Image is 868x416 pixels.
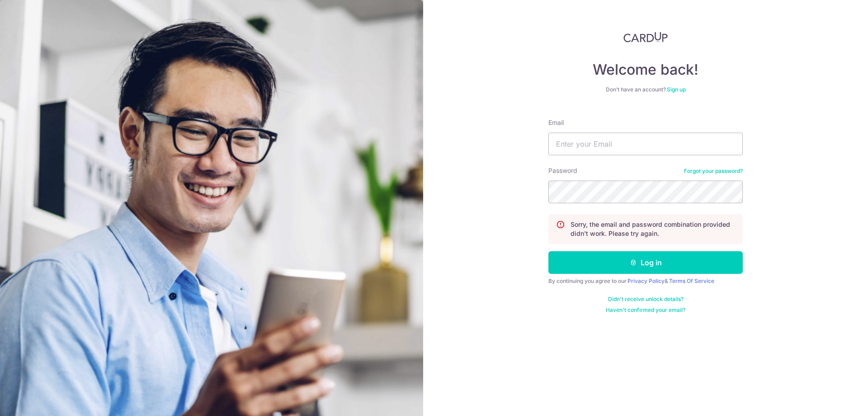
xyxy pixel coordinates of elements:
div: Don’t have an account? [548,86,743,93]
div: By continuing you agree to our & [548,277,743,285]
a: Privacy Policy [627,277,665,284]
a: Terms Of Service [669,277,714,284]
img: CardUp Logo [623,32,668,43]
a: Sign up [667,86,686,93]
input: Enter your Email [548,133,743,155]
a: Haven't confirmed your email? [606,306,685,314]
a: Forgot your password? [684,167,743,175]
label: Password [548,166,577,175]
h4: Welcome back! [548,61,743,79]
a: Didn't receive unlock details? [608,296,684,303]
button: Log in [548,251,743,274]
label: Email [548,118,564,127]
p: Sorry, the email and password combination provided didn't work. Please try again. [571,220,735,238]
